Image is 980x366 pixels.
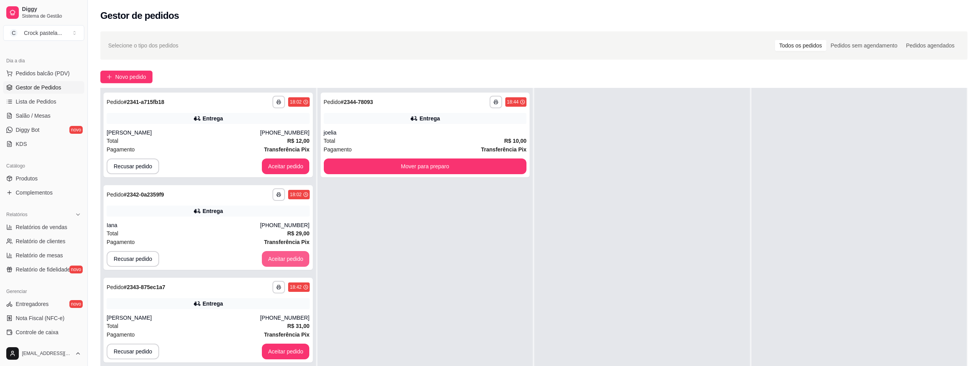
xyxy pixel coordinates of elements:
span: Pedido [324,99,341,105]
strong: Transferência Pix [264,239,310,245]
span: Controle de caixa [16,328,58,336]
span: Pedido [107,191,124,198]
button: Recusar pedido [107,344,159,359]
a: Lista de Pedidos [3,95,84,108]
span: Relatório de fidelidade [16,266,70,273]
span: Novo pedido [115,73,146,81]
h2: Gestor de pedidos [100,9,179,22]
span: Pagamento [107,330,135,339]
button: Select a team [3,25,84,41]
a: Relatório de clientes [3,235,84,248]
a: Nota Fiscal (NFC-e) [3,312,84,324]
span: Diggy Bot [16,126,40,134]
span: Total [107,137,118,145]
div: Pedidos sem agendamento [826,40,902,51]
strong: # 2341-a715fb18 [124,99,165,105]
div: Catálogo [3,160,84,172]
span: Relatório de clientes [16,237,65,245]
button: Pedidos balcão (PDV) [3,67,84,80]
div: Iana [107,221,260,229]
a: Salão / Mesas [3,109,84,122]
a: Diggy Botnovo [3,124,84,136]
div: 18:42 [290,284,301,290]
span: Entregadores [16,300,49,308]
div: [PHONE_NUMBER] [260,314,309,322]
div: [PERSON_NAME] [107,129,260,137]
span: Nota Fiscal (NFC-e) [16,314,64,322]
div: Entrega [203,300,223,308]
span: Lista de Pedidos [16,98,56,106]
div: Entrega [419,115,440,122]
button: Aceitar pedido [262,251,310,267]
button: Aceitar pedido [262,344,310,359]
div: [PERSON_NAME] [107,314,260,322]
span: Pagamento [107,145,135,154]
strong: # 2342-0a2359f9 [124,191,164,198]
button: Aceitar pedido [262,158,310,174]
strong: R$ 10,00 [504,138,526,144]
span: Sistema de Gestão [22,13,81,19]
div: Pedidos agendados [902,40,959,51]
span: Complementos [16,189,53,197]
strong: Transferência Pix [264,146,310,153]
a: Produtos [3,172,84,185]
span: Pagamento [107,238,135,246]
span: Diggy [22,6,81,13]
div: Crock pastela ... [24,29,62,37]
div: Entrega [203,207,223,215]
span: Total [107,229,118,238]
a: KDS [3,138,84,150]
strong: # 2343-875ec1a7 [124,284,165,290]
strong: # 2344-78093 [341,99,373,105]
div: Todos os pedidos [775,40,826,51]
button: Mover para preparo [324,158,527,174]
a: Entregadoresnovo [3,298,84,310]
a: Controle de caixa [3,326,84,339]
button: Novo pedido [100,71,152,83]
span: Pedido [107,99,124,105]
button: Recusar pedido [107,251,159,267]
div: 18:02 [290,99,301,105]
a: Complementos [3,186,84,199]
span: Relatório de mesas [16,251,63,259]
span: Produtos [16,175,38,182]
strong: R$ 12,00 [287,138,310,144]
strong: Transferência Pix [264,331,310,338]
span: Pagamento [324,145,352,154]
span: C [10,29,18,37]
a: Gestor de Pedidos [3,81,84,94]
span: Selecione o tipo dos pedidos [108,41,178,50]
div: joelia [324,129,527,137]
span: Total [107,322,118,330]
span: Pedidos balcão (PDV) [16,69,70,77]
span: Relatórios de vendas [16,223,67,231]
span: Pedido [107,284,124,290]
a: Controle de fiado [3,340,84,353]
div: 18:44 [507,99,519,105]
a: Relatório de fidelidadenovo [3,263,84,276]
a: DiggySistema de Gestão [3,3,84,22]
div: [PHONE_NUMBER] [260,221,309,229]
span: Total [324,137,336,145]
strong: R$ 31,00 [287,323,310,329]
a: Relatórios de vendas [3,221,84,233]
div: [PHONE_NUMBER] [260,129,309,137]
span: KDS [16,140,27,148]
div: Gerenciar [3,285,84,298]
span: Gestor de Pedidos [16,84,61,91]
span: Relatórios [6,211,27,218]
strong: R$ 29,00 [287,230,310,237]
span: [EMAIL_ADDRESS][DOMAIN_NAME] [22,350,72,357]
div: Entrega [203,115,223,122]
button: Recusar pedido [107,158,159,174]
button: [EMAIL_ADDRESS][DOMAIN_NAME] [3,344,84,363]
span: plus [107,74,112,80]
a: Relatório de mesas [3,249,84,262]
strong: Transferência Pix [481,146,526,153]
span: Salão / Mesas [16,112,51,120]
div: Dia a dia [3,55,84,67]
div: 18:02 [290,191,301,198]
